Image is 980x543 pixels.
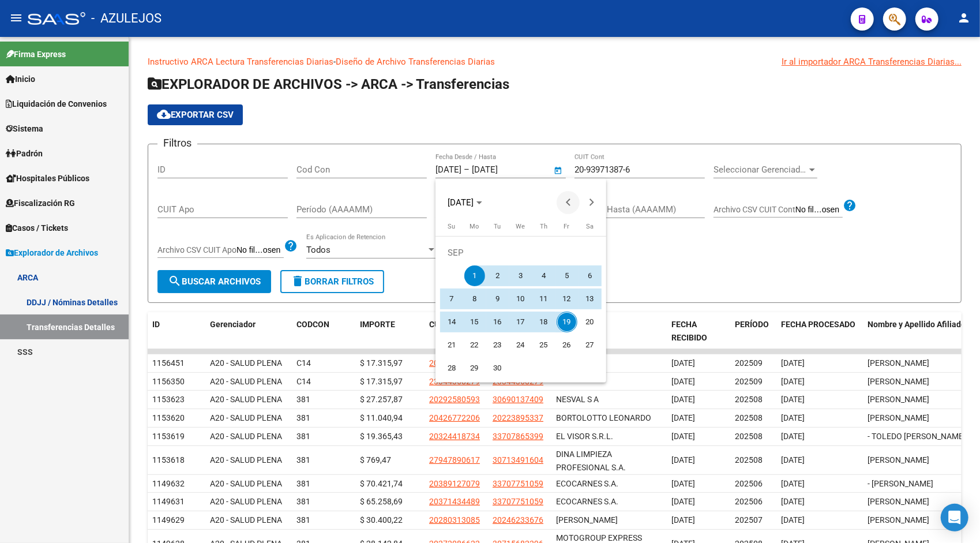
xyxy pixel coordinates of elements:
span: 4 [534,265,554,286]
span: 29 [464,358,485,379]
span: 14 [441,312,462,332]
span: Th [540,223,547,230]
button: September 16, 2025 [486,310,509,334]
span: Fr [564,223,570,230]
span: 17 [510,312,531,332]
div: Open Intercom Messenger [941,504,968,531]
span: 7 [441,289,462,309]
span: 19 [557,312,577,332]
button: September 10, 2025 [509,287,532,310]
button: September 13, 2025 [579,287,602,310]
button: September 5, 2025 [555,264,579,287]
button: September 8, 2025 [463,287,486,310]
span: 22 [464,335,485,355]
button: September 3, 2025 [509,264,532,287]
span: 6 [580,265,600,286]
span: 1 [464,265,485,286]
button: September 22, 2025 [463,334,486,357]
span: 24 [510,335,531,355]
button: Previous month [557,191,580,214]
button: September 12, 2025 [555,287,579,310]
button: September 27, 2025 [579,334,602,357]
span: Tu [494,223,501,230]
span: 3 [510,265,531,286]
span: Su [448,223,455,230]
span: 23 [487,335,508,355]
span: 12 [557,289,577,309]
span: 20 [580,312,600,332]
button: September 2, 2025 [486,264,509,287]
span: 13 [580,289,600,309]
span: 9 [487,289,508,309]
button: September 9, 2025 [486,287,509,310]
span: 26 [557,335,577,355]
span: 30 [487,358,508,379]
button: September 17, 2025 [509,310,532,334]
button: September 4, 2025 [532,264,555,287]
span: 28 [441,358,462,379]
button: September 24, 2025 [509,334,532,357]
button: September 1, 2025 [463,264,486,287]
button: September 26, 2025 [555,334,579,357]
button: September 7, 2025 [440,287,463,310]
button: Choose month and year [443,192,487,213]
span: We [516,223,525,230]
span: 25 [534,335,554,355]
button: Next month [580,191,603,214]
button: September 25, 2025 [532,334,555,357]
button: September 30, 2025 [486,357,509,380]
span: 27 [580,335,600,355]
button: September 18, 2025 [532,310,555,334]
span: 5 [557,265,577,286]
button: September 23, 2025 [486,334,509,357]
button: September 15, 2025 [463,310,486,334]
span: Mo [470,223,479,230]
button: September 21, 2025 [440,334,463,357]
td: SEP [440,241,602,264]
span: Sa [586,223,594,230]
span: 8 [464,289,485,309]
button: September 6, 2025 [579,264,602,287]
button: September 29, 2025 [463,357,486,380]
span: 21 [441,335,462,355]
button: September 11, 2025 [532,287,555,310]
span: [DATE] [448,197,474,208]
span: 11 [534,289,554,309]
span: 15 [464,312,485,332]
span: 16 [487,312,508,332]
button: September 14, 2025 [440,310,463,334]
span: 10 [510,289,531,309]
span: 18 [534,312,554,332]
button: September 19, 2025 [555,310,579,334]
button: September 20, 2025 [579,310,602,334]
span: 2 [487,265,508,286]
button: September 28, 2025 [440,357,463,380]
